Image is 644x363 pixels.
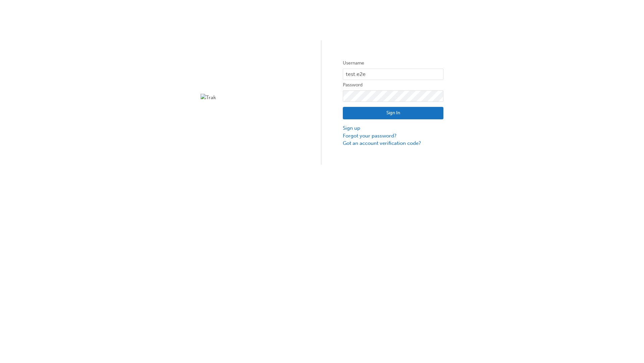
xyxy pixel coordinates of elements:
[343,81,443,89] label: Password
[343,59,443,67] label: Username
[343,139,443,147] a: Got an account verification code?
[343,107,443,120] button: Sign In
[343,124,443,132] a: Sign up
[201,94,301,102] img: Trak
[343,132,443,140] a: Forgot your password?
[343,69,443,80] input: Username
